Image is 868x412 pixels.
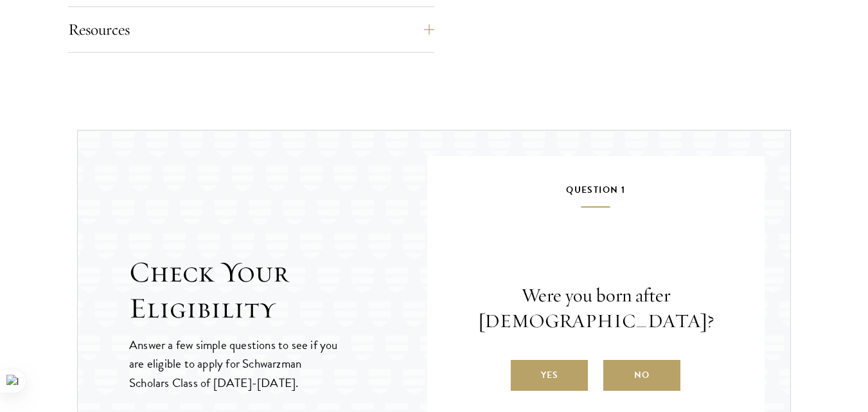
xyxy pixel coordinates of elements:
[511,360,588,391] label: Yes
[68,14,434,45] button: Resources
[603,360,680,391] label: No
[129,255,427,327] h2: Check Your Eligibility
[466,182,727,208] h5: Question 1
[466,283,727,334] p: Were you born after [DEMOGRAPHIC_DATA]?
[129,336,339,391] p: Answer a few simple questions to see if you are eligible to apply for Schwarzman Scholars Class o...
